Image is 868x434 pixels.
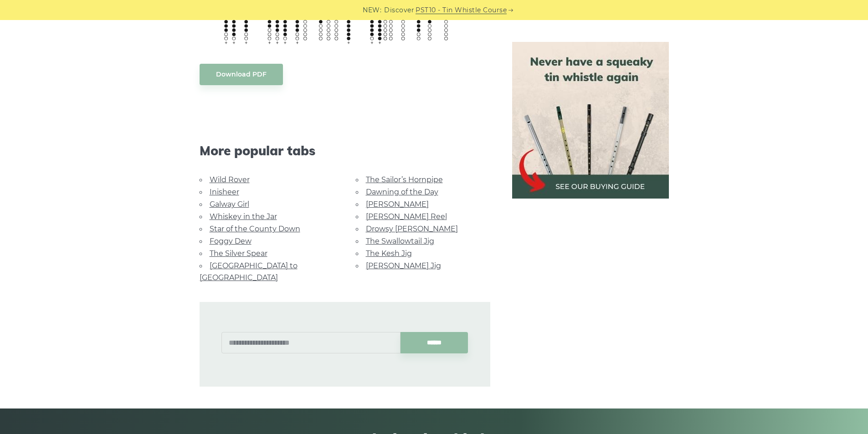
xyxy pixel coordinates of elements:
a: Wild Rover [210,175,250,184]
a: The Silver Spear [210,249,267,258]
a: [PERSON_NAME] [366,200,429,209]
a: PST10 - Tin Whistle Course [416,5,507,15]
a: The Kesh Jig [366,249,412,258]
a: Inisheer [210,188,239,196]
span: NEW: [363,5,381,15]
a: Whiskey in the Jar [210,212,277,221]
span: More popular tabs [200,143,490,158]
a: The Swallowtail Jig [366,237,434,245]
a: Dawning of the Day [366,188,438,196]
a: [PERSON_NAME] Jig [366,261,441,270]
a: [PERSON_NAME] Reel [366,212,447,221]
a: Download PDF [200,64,283,85]
a: Drowsy [PERSON_NAME] [366,225,458,233]
a: Galway Girl [210,200,249,209]
a: Star of the County Down [210,225,300,233]
a: [GEOGRAPHIC_DATA] to [GEOGRAPHIC_DATA] [200,261,298,282]
a: Foggy Dew [210,237,252,245]
span: Discover [384,5,414,15]
img: tin whistle buying guide [512,42,669,199]
a: The Sailor’s Hornpipe [366,175,443,184]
